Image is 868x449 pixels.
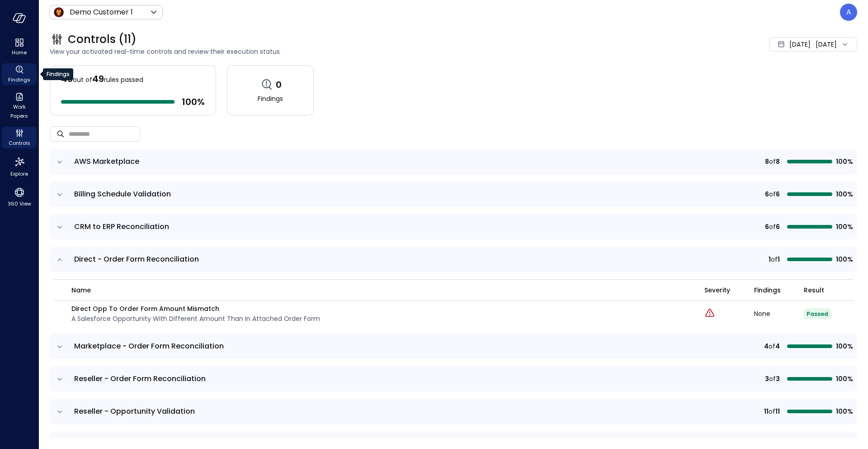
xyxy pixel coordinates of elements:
[182,96,205,108] span: 100 %
[71,314,320,324] p: A Salesforce Opportunity with different amount than in attached order form
[92,72,104,85] span: 49
[836,406,852,416] span: 100%
[68,32,137,47] span: Controls (11)
[769,157,776,167] span: of
[836,254,852,264] span: 100%
[775,406,780,416] span: 11
[764,406,769,416] span: 11
[765,189,769,199] span: 6
[775,341,780,351] span: 4
[769,254,771,264] span: 1
[70,7,133,18] p: Demo Customer 1
[43,68,73,80] div: Findings
[836,189,852,199] span: 100%
[8,199,31,208] span: 360 View
[836,157,852,167] span: 100%
[258,94,283,104] span: Findings
[74,221,169,232] span: CRM to ERP Reconciliation
[74,406,195,416] span: Reseller - Opportunity Validation
[776,374,780,384] span: 3
[776,189,780,199] span: 6
[765,222,769,232] span: 6
[12,48,27,57] span: Home
[276,79,282,91] span: 0
[2,91,37,121] div: Work Papers
[836,341,852,351] span: 100%
[50,47,608,57] span: View your activated real-time controls and review their execution status
[754,310,804,317] div: None
[55,375,64,384] button: expand row
[73,75,92,84] span: out of
[71,285,91,295] span: name
[765,157,769,167] span: 8
[836,374,852,384] span: 100%
[754,285,781,295] span: Findings
[789,39,811,49] span: [DATE]
[704,308,715,320] div: Critical
[2,154,37,179] div: Explore
[71,304,320,314] p: Direct Opp To Order Form Amount Mismatch
[704,285,730,295] span: Severity
[804,285,824,295] span: Result
[55,190,64,199] button: expand row
[765,374,769,384] span: 3
[9,139,30,148] span: Controls
[2,36,37,58] div: Home
[836,222,852,232] span: 100%
[5,102,33,120] span: Work Papers
[2,185,37,209] div: 360 View
[769,222,776,232] span: of
[74,189,171,199] span: Billing Schedule Validation
[2,127,37,148] div: Controls
[74,341,224,351] span: Marketplace - Order Form Reconciliation
[771,254,778,264] span: of
[769,341,775,351] span: of
[807,310,828,318] span: Passed
[776,157,780,167] span: 8
[769,189,776,199] span: of
[55,255,64,264] button: expand row
[846,7,851,18] p: A
[227,65,314,115] a: 0Findings
[840,4,857,21] div: Ahikam
[778,254,780,264] span: 1
[55,342,64,351] button: expand row
[74,156,139,167] span: AWS Marketplace
[764,341,769,351] span: 4
[776,222,780,232] span: 6
[74,254,199,264] span: Direct - Order Form Reconciliation
[769,374,776,384] span: of
[769,406,775,416] span: of
[74,373,206,384] span: Reseller - Order Form Reconciliation
[53,7,64,18] img: Icon
[10,169,28,178] span: Explore
[55,223,64,232] button: expand row
[104,75,143,84] span: rules passed
[55,407,64,416] button: expand row
[8,75,30,84] span: Findings
[55,158,64,167] button: expand row
[2,63,37,85] div: Findings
